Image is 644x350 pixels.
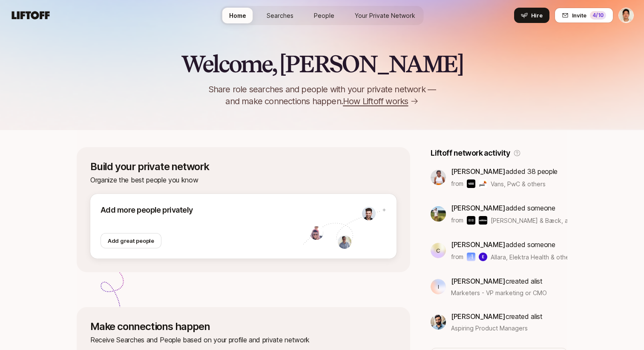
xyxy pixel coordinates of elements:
[491,253,567,262] span: Allara, Elektra Health & others
[314,11,334,20] span: People
[451,167,506,176] span: [PERSON_NAME]
[451,311,543,322] p: created a list
[451,277,506,285] span: [PERSON_NAME]
[467,216,475,225] img: Bakken & Bæck
[101,204,303,216] p: Add more people privately
[451,179,463,189] p: from
[348,8,422,23] a: Your Private Network
[479,179,487,188] img: PwC
[90,174,397,185] p: Organize the best people you know
[310,226,323,240] img: ACg8ocInyrGrb4MC9uz50sf4oDbeg82BTXgt_Vgd6-yBkTRc-xTs8ygV=s160-c
[590,11,606,20] div: 4 /10
[451,215,463,225] p: from
[307,8,341,23] a: People
[451,276,547,287] p: created a list
[467,179,475,188] img: Vans
[431,206,446,222] img: 23676b67_9673_43bb_8dff_2aeac9933bfb.jpg
[451,252,463,262] p: from
[619,8,633,23] img: Jeremy Chen
[451,202,567,213] p: added someone
[338,235,351,249] img: 21c54ac9_32fd_4722_8550_fe4a3e28991f.jpg
[451,239,567,250] p: added someone
[451,204,506,212] span: [PERSON_NAME]
[222,8,253,23] a: Home
[491,216,567,225] span: [PERSON_NAME] & Bæck, adidas & others
[531,11,543,20] span: Hire
[267,11,293,20] span: Searches
[431,314,446,330] img: 407de850_77b5_4b3d_9afd_7bcde05681ca.jpg
[194,83,450,107] p: Share role searches and people with your private network — and make connections happen.
[451,166,558,177] p: added 38 people
[618,8,634,23] button: Jeremy Chen
[491,179,546,188] span: Vans, PwC & others
[438,282,439,292] p: I
[343,95,408,107] span: How Liftoff works
[479,253,487,261] img: Elektra Health
[555,8,613,23] button: Invite4/10
[355,11,415,20] span: Your Private Network
[181,51,463,77] h2: Welcome, [PERSON_NAME]
[343,95,418,107] a: How Liftoff works
[467,253,475,261] img: Allara
[514,8,549,23] button: Hire
[451,240,506,249] span: [PERSON_NAME]
[451,312,506,321] span: [PERSON_NAME]
[436,245,440,256] p: C
[479,216,487,225] img: adidas
[431,170,446,185] img: 66d235e1_6d44_4c31_95e6_c22ebe053916.jpg
[260,8,300,23] a: Searches
[431,147,510,159] p: Liftoff network activity
[451,288,547,297] span: Marketers - VP marketing or CMO
[229,11,246,20] span: Home
[362,207,376,220] img: 7bf30482_e1a5_47b4_9e0f_fc49ddd24bf6.jpg
[90,321,397,333] p: Make connections happen
[451,324,528,333] span: Aspiring Product Managers
[101,233,161,248] button: Add great people
[572,11,586,20] span: Invite
[90,161,397,173] p: Build your private network
[90,334,397,345] p: Receive Searches and People based on your profile and private network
